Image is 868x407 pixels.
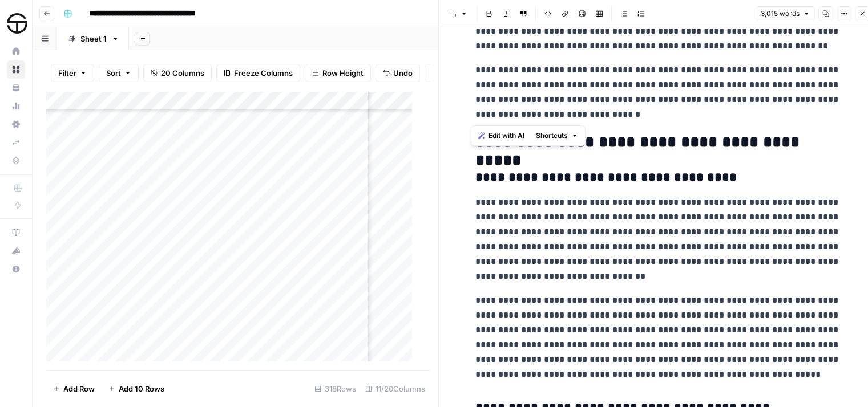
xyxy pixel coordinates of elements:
[216,64,300,82] button: Freeze Columns
[143,64,212,82] button: 20 Columns
[488,131,524,141] span: Edit with AI
[376,64,420,82] button: Undo
[7,79,25,97] a: Your Data
[63,383,95,394] span: Add Row
[305,64,371,82] button: Row Height
[7,133,25,152] a: Syncs
[46,380,102,398] button: Add Row
[99,64,139,82] button: Sort
[761,9,800,19] span: 3,015 words
[7,60,25,79] a: Browse
[7,9,25,38] button: Workspace: SimpleTire
[7,13,27,34] img: SimpleTire Logo
[119,383,164,394] span: Add 10 Rows
[106,67,121,79] span: Sort
[756,6,815,21] button: 3,015 words
[102,380,171,398] button: Add 10 Rows
[80,33,107,44] div: Sheet 1
[51,64,94,82] button: Filter
[536,131,568,141] span: Shortcuts
[58,27,129,50] a: Sheet 1
[531,128,583,143] button: Shortcuts
[7,152,25,170] a: Data Library
[7,42,25,60] a: Home
[7,260,25,278] button: Help + Support
[361,380,430,398] div: 11/20 Columns
[322,67,364,79] span: Row Height
[474,128,529,143] button: Edit with AI
[310,380,361,398] div: 318 Rows
[7,115,25,133] a: Settings
[7,242,25,260] button: What's new?
[7,242,25,259] div: What's new?
[58,67,76,79] span: Filter
[234,67,293,79] span: Freeze Columns
[393,67,413,79] span: Undo
[7,97,25,115] a: Usage
[161,67,204,79] span: 20 Columns
[7,223,25,242] a: AirOps Academy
